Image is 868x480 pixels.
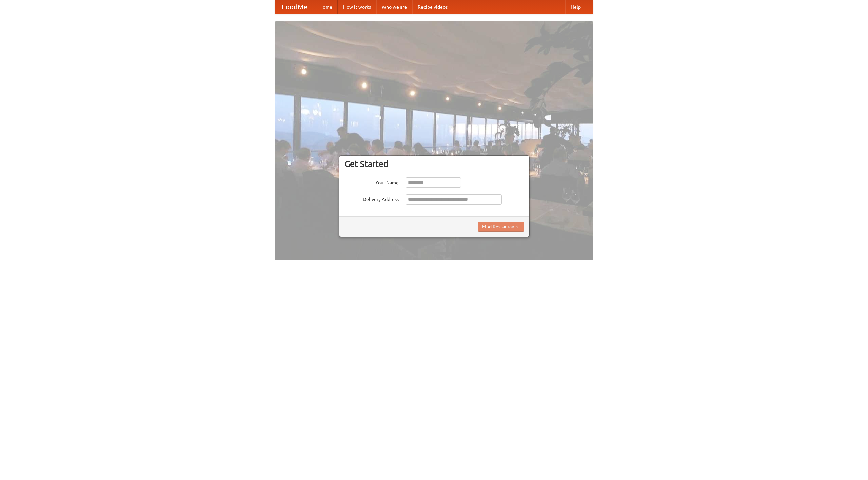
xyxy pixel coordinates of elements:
label: Delivery Address [344,194,399,203]
h3: Get Started [344,159,524,169]
a: Home [314,0,338,14]
a: FoodMe [275,0,314,14]
a: Who we are [376,0,412,14]
button: Find Restaurants! [478,222,524,232]
label: Your Name [344,177,399,186]
a: How it works [338,0,376,14]
a: Recipe videos [412,0,453,14]
a: Help [565,0,586,14]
